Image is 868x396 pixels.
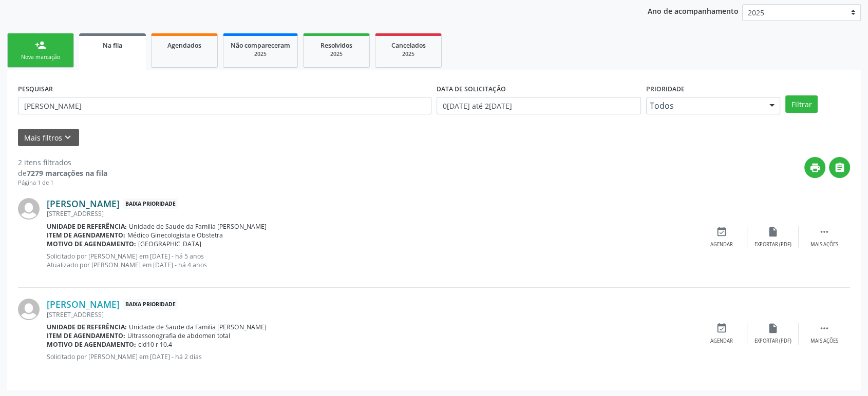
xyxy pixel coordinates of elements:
strong: 7279 marcações na fila [27,168,107,178]
i: event_available [716,226,727,237]
label: PESQUISAR [18,81,53,97]
i: insert_drive_file [767,323,779,334]
button: print [804,157,825,178]
span: cid10 r 10.4 [138,340,172,349]
i: keyboard_arrow_down [62,132,73,143]
div: 2025 [231,50,290,58]
div: Nova marcação [15,53,66,61]
div: de [18,168,107,179]
div: 2 itens filtrados [18,157,107,168]
div: 2025 [311,50,362,58]
b: Item de agendamento: [47,331,125,340]
i:  [819,323,830,334]
img: img [18,299,40,320]
i: event_available [716,323,727,334]
i:  [834,162,845,173]
p: Solicitado por [PERSON_NAME] em [DATE] - há 5 anos Atualizado por [PERSON_NAME] em [DATE] - há 4 ... [47,252,696,269]
span: Não compareceram [231,41,290,50]
span: Agendados [167,41,201,50]
button: Filtrar [785,95,818,113]
button:  [829,157,850,178]
div: [STREET_ADDRESS] [47,209,696,218]
label: DATA DE SOLICITAÇÃO [437,81,506,97]
span: Resolvidos [320,41,352,50]
a: [PERSON_NAME] [47,198,120,209]
b: Unidade de referência: [47,222,127,231]
b: Motivo de agendamento: [47,340,136,349]
input: Nome, CNS [18,97,431,114]
label: Prioridade [646,81,685,97]
b: Item de agendamento: [47,231,125,240]
i: insert_drive_file [767,226,779,237]
span: Na fila [103,41,122,50]
div: Página 1 de 1 [18,179,107,187]
div: Exportar (PDF) [754,241,791,248]
a: [PERSON_NAME] [47,299,120,310]
span: Unidade de Saude da Familia [PERSON_NAME] [129,222,267,231]
span: Todos [650,101,760,111]
b: Motivo de agendamento: [47,240,136,248]
span: [GEOGRAPHIC_DATA] [138,240,201,248]
div: Exportar (PDF) [754,338,791,345]
p: Solicitado por [PERSON_NAME] em [DATE] - há 2 dias [47,352,696,361]
input: Selecione um intervalo [437,97,641,114]
div: 2025 [383,50,434,58]
span: Médico Ginecologista e Obstetra [127,231,223,240]
button: Mais filtroskeyboard_arrow_down [18,129,79,147]
div: Agendar [710,338,733,345]
div: Mais ações [810,241,838,248]
b: Unidade de referência: [47,323,127,331]
div: Mais ações [810,338,838,345]
span: Baixa Prioridade [123,199,178,209]
div: [STREET_ADDRESS] [47,310,696,319]
span: Cancelados [391,41,426,50]
span: Ultrassonografia de abdomen total [127,331,230,340]
i:  [819,226,830,237]
span: Baixa Prioridade [123,299,178,310]
p: Ano de acompanhamento [648,4,739,17]
div: person_add [35,39,46,51]
div: Agendar [710,241,733,248]
i: print [809,162,821,173]
img: img [18,198,40,220]
span: Unidade de Saude da Familia [PERSON_NAME] [129,323,267,331]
